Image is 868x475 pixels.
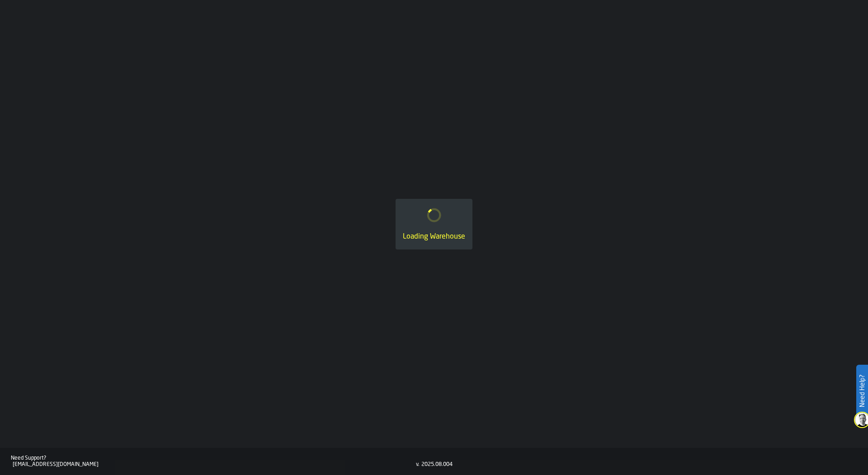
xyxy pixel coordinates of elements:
[11,455,416,461] div: Need Support?
[13,461,416,468] div: [EMAIL_ADDRESS][DOMAIN_NAME]
[421,461,453,468] div: 2025.08.004
[416,461,420,468] div: v.
[857,366,867,416] label: Need Help?
[11,455,416,468] a: Need Support?[EMAIL_ADDRESS][DOMAIN_NAME]
[403,231,465,242] div: Loading Warehouse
